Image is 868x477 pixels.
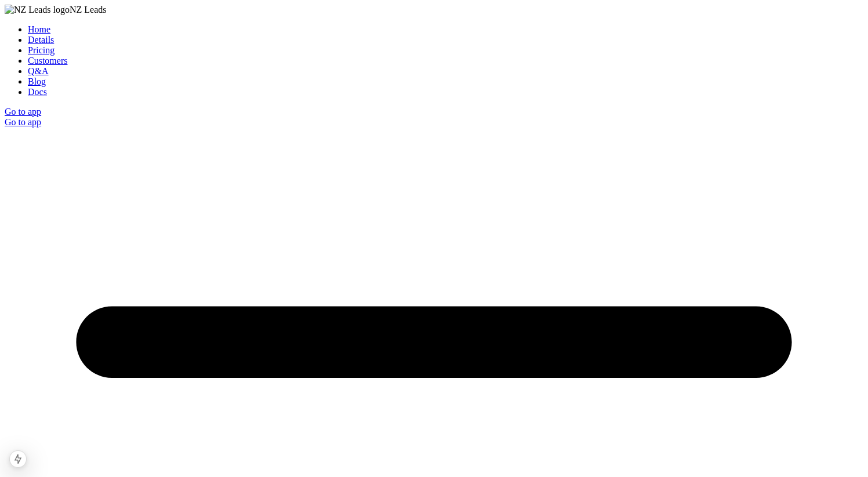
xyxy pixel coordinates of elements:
[5,5,70,15] img: NZ Leads logo
[28,56,67,65] a: Customers
[28,87,47,97] a: Docs
[5,107,41,116] a: Go to app
[70,5,107,14] span: NZ Leads
[28,66,49,76] a: Q&A
[28,45,55,55] a: Pricing
[28,35,54,45] a: Details
[5,117,41,127] a: Go to app
[28,77,46,86] a: Blog
[28,24,50,34] a: Home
